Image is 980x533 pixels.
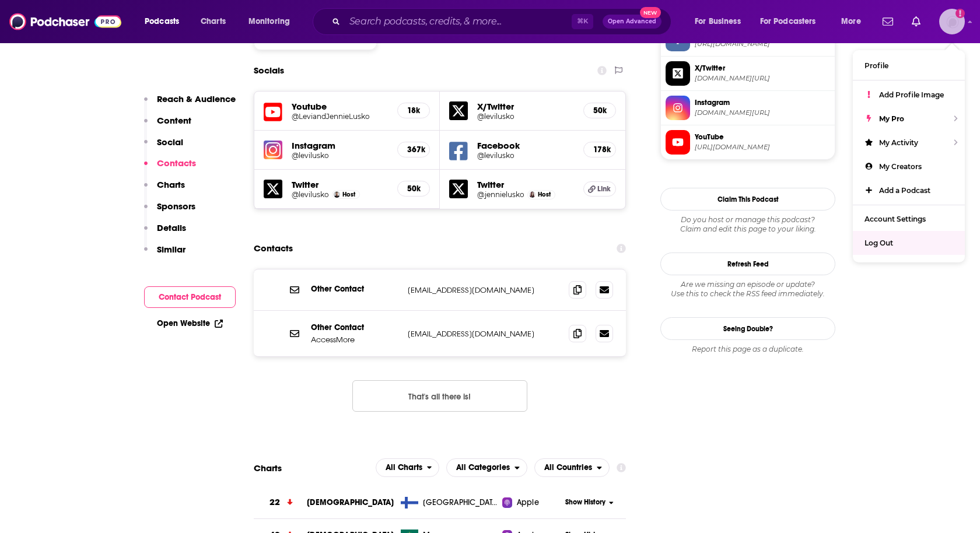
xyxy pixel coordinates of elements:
[695,74,830,83] span: twitter.com/levilusko
[144,115,191,136] button: Content
[562,497,618,507] button: Show History
[157,136,183,148] p: Social
[376,458,440,477] h2: Platforms
[292,179,388,190] h5: Twitter
[157,115,191,126] p: Content
[544,464,592,472] span: All Countries
[695,132,830,142] span: YouTube
[593,145,606,155] h5: 178k
[334,191,340,198] img: Levi Lusko
[311,322,398,332] p: Other Contact
[9,10,121,33] img: Podchaser - Follow, Share and Rate Podcasts
[666,96,830,120] a: Instagram[DOMAIN_NAME][URL]
[864,215,926,223] span: Account Settings
[583,181,616,197] a: Link
[529,191,535,198] img: Jennie Lusko
[666,61,830,86] a: X/Twitter[DOMAIN_NAME][URL]
[136,12,194,31] button: open menu
[144,244,185,265] button: Similar
[907,12,925,31] a: Show notifications dropdown
[538,191,551,198] span: Host
[477,140,574,151] h5: Facebook
[311,284,398,294] p: Other Contact
[565,497,605,507] span: Show History
[853,155,965,178] a: My Creators
[254,59,284,82] h2: Socials
[864,61,888,70] span: Profile
[695,108,830,117] span: instagram.com/levilusko
[376,458,440,477] button: open menu
[311,335,398,345] p: AccessMore
[157,157,196,169] p: Contacts
[603,15,661,29] button: Open AdvancedNew
[477,190,524,199] a: @jennielusko
[144,179,185,201] button: Charts
[572,14,593,29] span: ⌘ K
[352,380,527,412] button: Nothing here.
[456,464,510,472] span: All Categories
[408,285,559,295] p: [EMAIL_ADDRESS][DOMAIN_NAME]
[446,458,527,477] button: open menu
[879,186,930,195] span: Add a Podcast
[608,19,656,24] span: Open Advanced
[695,97,830,108] span: Instagram
[534,458,610,477] h2: Countries
[292,190,329,199] a: @levilusko
[833,12,876,31] button: open menu
[879,138,918,147] span: My Activity
[292,140,388,151] h5: Instagram
[345,12,572,31] input: Search podcasts, credits, & more...
[307,497,394,507] span: [DEMOGRAPHIC_DATA]
[254,237,293,260] h2: Contacts
[695,63,830,73] span: X/Twitter
[157,179,185,190] p: Charts
[853,207,965,231] a: Account Settings
[193,12,233,31] a: Charts
[396,497,503,509] a: [GEOGRAPHIC_DATA]
[939,9,965,34] img: User Profile
[264,141,282,159] img: iconImage
[342,191,355,198] span: Host
[292,112,388,121] a: @LeviandJennieLusko
[240,12,305,31] button: open menu
[407,184,420,194] h5: 50k
[660,188,835,211] button: Claim This Podcast
[201,13,226,30] span: Charts
[660,215,835,225] span: Do you host or manage this podcast?
[144,286,236,308] button: Contact Podcast
[853,50,965,262] ul: Show profile menu
[534,458,610,477] button: open menu
[660,253,835,275] button: Refresh Feed
[144,222,186,244] button: Details
[666,130,830,155] a: YouTube[URL][DOMAIN_NAME]
[939,9,965,34] span: Logged in as heidi.egloff
[660,317,835,340] a: Seeing Double?
[956,9,965,18] svg: Add a profile image
[157,244,185,255] p: Similar
[695,40,830,48] span: https://www.facebook.com/levilusko
[292,151,388,160] a: @levilusko
[145,13,179,30] span: Podcasts
[660,345,835,354] div: Report this page as a duplicate.
[879,90,944,99] span: Add Profile Image
[254,486,307,518] a: 22
[477,151,574,160] a: @levilusko
[841,13,861,30] span: More
[878,12,898,31] a: Show notifications dropdown
[597,184,611,194] span: Link
[760,13,816,30] span: For Podcasters
[593,106,606,115] h5: 50k
[853,54,965,78] a: Profile
[640,7,661,18] span: New
[477,112,574,121] a: @levilusko
[939,9,965,34] button: Show profile menu
[407,145,420,155] h5: 367k
[157,222,186,233] p: Details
